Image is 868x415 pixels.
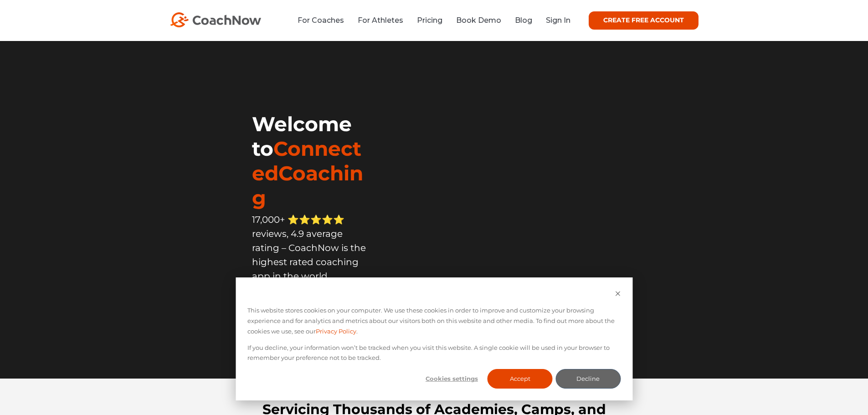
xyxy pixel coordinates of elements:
a: Privacy Policy [316,326,356,337]
button: Decline [555,369,621,389]
a: For Athletes [358,16,403,25]
div: Cookie banner [236,277,632,400]
a: CREATE FREE ACCOUNT [589,11,699,30]
a: For Coaches [298,16,344,25]
p: If you decline, your information won’t be tracked when you visit this website. A single cookie wi... [247,343,621,364]
a: Pricing [417,16,442,25]
button: Dismiss cookie banner [615,289,621,300]
button: Accept [488,369,553,389]
h1: Welcome to [252,112,369,210]
a: Book Demo [456,16,501,25]
span: 17,000+ ⭐️⭐️⭐️⭐️⭐️ reviews, 4.9 average rating – CoachNow is the highest rated coaching app in th... [252,214,366,282]
p: This website stores cookies on your computer. We use these cookies in order to improve and custom... [247,305,621,336]
a: Sign In [546,16,570,25]
a: Blog [515,16,532,25]
span: ConnectedCoaching [252,136,363,210]
img: CoachNow Logo [170,12,261,27]
button: Cookies settings [419,369,484,389]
